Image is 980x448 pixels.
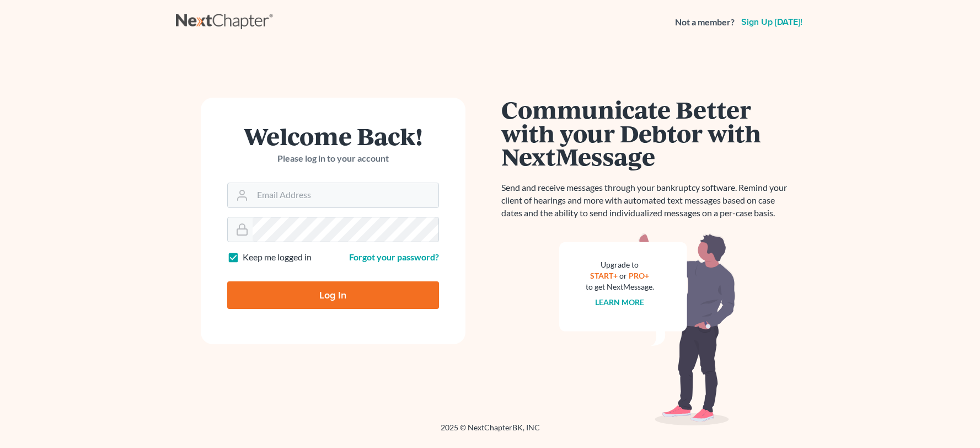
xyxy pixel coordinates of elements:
[590,271,618,280] a: START+
[349,252,439,262] a: Forgot your password?
[675,16,735,29] strong: Not a member?
[501,182,794,220] p: Send and receive messages through your bankruptcy software. Remind your client of hearings and mo...
[629,271,649,280] a: PRO+
[243,251,312,264] label: Keep me logged in
[227,281,439,309] input: Log In
[176,422,805,442] div: 2025 © NextChapterBK, INC
[595,297,644,307] a: Learn more
[227,124,439,148] h1: Welcome Back!
[501,98,794,168] h1: Communicate Better with your Debtor with NextMessage
[586,281,654,292] div: to get NextMessage.
[619,271,627,280] span: or
[559,233,736,426] img: nextmessage_bg-59042aed3d76b12b5cd301f8e5b87938c9018125f34e5fa2b7a6b67550977c72.svg
[227,152,439,165] p: Please log in to your account
[586,259,654,270] div: Upgrade to
[739,18,805,26] a: Sign up [DATE]!
[253,183,438,207] input: Email Address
